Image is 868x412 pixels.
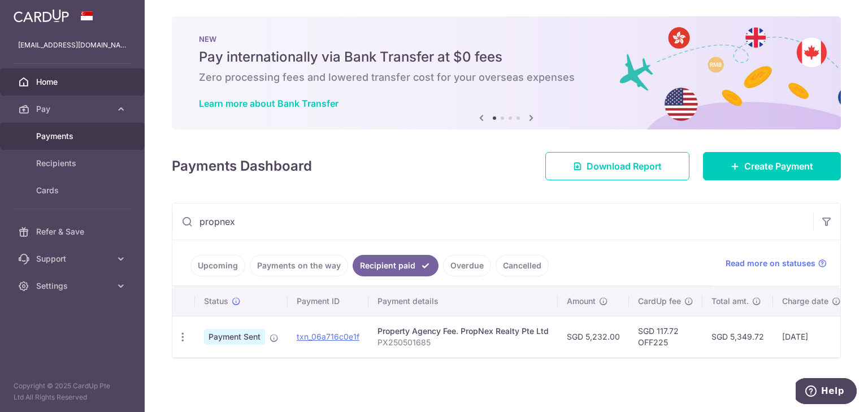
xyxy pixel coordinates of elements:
[629,316,702,357] td: SGD 117.72 OFF225
[199,98,338,109] a: Learn more about Bank Transfer
[36,280,111,292] span: Settings
[204,329,265,345] span: Payment Sent
[726,258,815,269] span: Read more on statuses
[199,71,814,84] h6: Zero processing fees and lowered transfer cost for your overseas expenses
[36,185,111,196] span: Cards
[443,255,491,276] a: Overdue
[204,296,228,307] span: Status
[773,316,850,357] td: [DATE]
[14,9,69,23] img: CardUp
[36,103,111,115] span: Pay
[172,16,841,129] img: Bank transfer banner
[297,332,359,341] a: txn_06a716c0e1f
[25,8,49,18] span: Help
[199,48,814,66] h5: Pay internationally via Bank Transfer at $0 fees
[172,156,312,176] h4: Payments Dashboard
[567,296,596,307] span: Amount
[36,226,111,237] span: Refer & Save
[36,131,111,142] span: Payments
[587,159,662,173] span: Download Report
[199,34,814,44] p: NEW
[377,337,549,348] p: PX250501685
[558,316,629,357] td: SGD 5,232.00
[702,316,773,357] td: SGD 5,349.72
[250,255,348,276] a: Payments on the way
[496,255,549,276] a: Cancelled
[726,258,827,269] a: Read more on statuses
[36,253,111,264] span: Support
[353,255,439,276] a: Recipient paid
[545,152,689,180] a: Download Report
[703,152,841,180] a: Create Payment
[36,76,111,88] span: Home
[172,203,813,240] input: Search by recipient name, payment id or reference
[190,255,245,276] a: Upcoming
[796,378,857,406] iframe: Opens a widget where you can find more information
[638,296,681,307] span: CardUp fee
[36,158,111,169] span: Recipients
[288,287,368,316] th: Payment ID
[744,159,813,173] span: Create Payment
[782,296,828,307] span: Charge date
[377,326,549,337] div: Property Agency Fee. PropNex Realty Pte Ltd
[711,296,749,307] span: Total amt.
[18,40,127,51] p: [EMAIL_ADDRESS][DOMAIN_NAME]
[368,287,558,316] th: Payment details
